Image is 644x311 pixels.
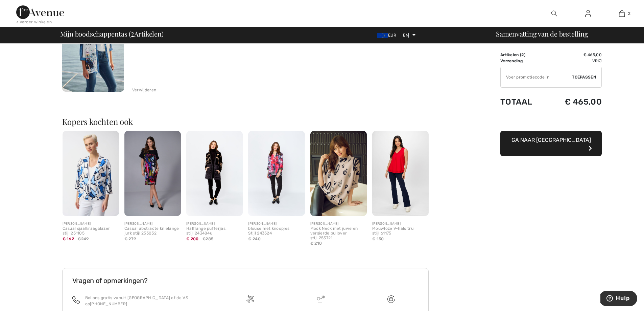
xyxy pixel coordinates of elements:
font: € 200 [186,237,199,241]
font: [PERSON_NAME] [124,222,153,226]
img: Mijn tas [619,9,625,18]
font: Vrij [592,59,602,63]
img: Mijn gegevens [585,9,591,18]
img: Casual sjaalkraagblazer stijl 251105 [63,131,119,216]
font: Ga naar [GEOGRAPHIC_DATA] [511,137,591,143]
font: [PERSON_NAME] [63,222,91,226]
img: zoek op de website [551,9,557,18]
iframe: Opent een widget waar u meer informatie kunt vinden [600,291,637,308]
font: 2 [131,27,134,39]
font: ) [524,52,525,57]
img: Gratis verzending bij bestellingen boven de €130 [246,295,254,303]
font: Mouwloze V-hals trui stijl 61175 [372,226,414,236]
img: Gratis verzending bij bestellingen boven de €130 [387,295,395,303]
a: Aanmelden [580,9,596,18]
font: [PERSON_NAME] [372,222,401,226]
font: 2 [628,11,630,16]
font: [PERSON_NAME] [248,222,277,226]
font: € 240 [248,237,261,241]
font: [PHONE_NUMBER] [90,302,127,306]
font: 2 [521,52,524,57]
font: EUR [388,33,396,38]
font: EN [403,33,408,38]
font: Mijn boodschappentas ( [60,29,131,38]
font: Bel ons gratis vanuit [GEOGRAPHIC_DATA] of de VS op [85,295,188,306]
font: € 210 [310,241,322,246]
font: Artikelen ( [500,52,521,57]
font: Casual abstracte knielange jurk stijl 253032 [124,226,179,236]
font: Samenvatting van de bestelling [496,29,588,38]
img: telefoongesprek [72,296,80,304]
font: Artikelen) [134,29,164,38]
font: Casual sjaalkraagblazer stijl 251105 [63,226,110,236]
img: Mouwloze V-hals trui stijl 61175 [372,131,429,216]
font: € 162 [63,237,74,241]
font: < Verder winkelen [16,20,52,24]
font: Totaal [500,97,532,107]
font: Toepassen [572,75,596,80]
img: Bezorgen is een fluitje van een cent, wij betalen de invoerrechten! [317,295,325,303]
img: Euro [377,33,388,38]
font: Halflange pufferjas, stijl 243484u [186,226,226,236]
font: € 465,00 [583,52,602,57]
font: Mock Neck met juwelen versierde pullover stijl 253721 [310,226,358,240]
font: [PERSON_NAME] [310,222,339,226]
iframe: PayPal [500,113,602,129]
font: blouse met knoopjes Stijl 243524 [248,226,289,236]
img: Casual abstracte knielange jurk stijl 253032 [124,131,181,216]
button: Ga naar [GEOGRAPHIC_DATA] [500,131,602,156]
font: Vragen of opmerkingen? [72,276,148,285]
font: [PERSON_NAME] [186,222,215,226]
font: Verwijderen [132,88,156,92]
font: Verzending [500,59,523,63]
img: Frank Lyman blouse met knoopjes Stijl 243524 [248,131,305,216]
img: Halflange pufferjas, stijl 243484u [186,131,243,216]
font: Kopers kochten ook [62,116,133,127]
font: € 465,00 [565,97,602,107]
font: €249 [78,237,89,241]
font: € 279 [124,237,136,241]
img: 1ère Avenue [16,5,64,19]
font: €285 [202,237,213,241]
img: Mock Neck met juwelen versierde pullover stijl 253721 [310,131,367,216]
font: € 150 [372,237,384,241]
input: Promotiecode [501,67,572,87]
a: 2 [605,9,638,18]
